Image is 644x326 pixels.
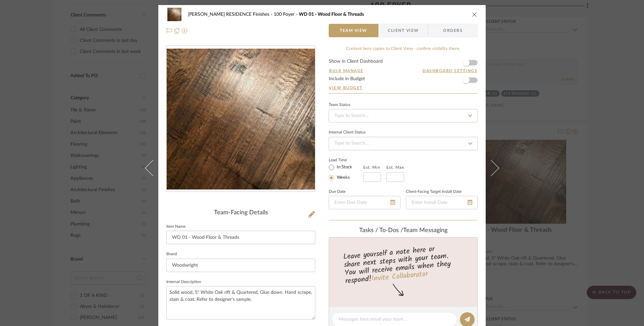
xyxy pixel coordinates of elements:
[167,49,315,189] img: 802585ba-d2b6-48cd-96cf-27ab0e2ffef5_436x436.jpg
[335,164,352,170] label: In Stock
[406,190,462,194] label: Client-Facing Target Install Date
[329,109,478,122] input: Type to Search…
[329,46,478,52] div: Content here copies to Client View - confirm visibility there.
[166,253,177,256] label: Brand
[329,163,363,182] mat-radio-group: Select item type
[274,12,299,17] span: 100 Foyer
[386,165,404,170] label: Est. Max
[166,280,201,284] label: Internal Description
[472,11,478,17] button: close
[436,24,470,37] span: Orders
[329,85,478,91] a: View Budget
[359,227,403,233] span: Tasks / To-Dos /
[166,209,315,217] div: Team-Facing Details
[329,131,366,134] div: Internal Client Status
[166,8,182,21] img: 802585ba-d2b6-48cd-96cf-27ab0e2ffef5_48x40.jpg
[329,68,364,74] button: Bulk Manage
[166,225,185,228] label: Item Name
[371,268,428,285] a: Invite Collaborator
[388,24,419,37] span: Client View
[166,259,315,272] input: Enter Brand
[329,196,400,209] input: Enter Due Date
[422,68,478,74] button: Dashboard Settings
[329,227,478,234] div: team Messaging
[167,49,315,189] div: 0
[188,12,274,17] span: [PERSON_NAME] RESIDENCE Finishes
[329,190,345,194] label: Due Date
[166,231,315,244] input: Enter Item Name
[406,196,478,209] input: Enter Install Date
[363,165,380,170] label: Est. Min
[329,103,350,107] div: Team Status
[299,12,364,17] span: WD 01 - Wood Floor & Threads
[328,242,479,287] div: Leave yourself a note here or share next steps with your team. You will receive emails when they ...
[329,157,363,163] label: Lead Time
[329,137,478,150] input: Type to Search…
[335,175,350,181] label: Weeks
[340,24,367,37] span: Team View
